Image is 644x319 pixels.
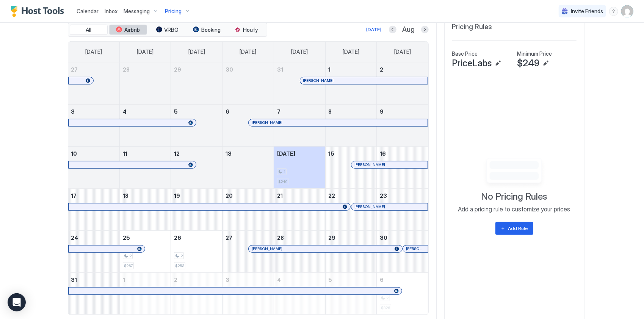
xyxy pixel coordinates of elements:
[223,273,274,287] a: September 3, 2025
[68,63,119,77] a: July 27, 2025
[223,105,274,119] a: August 6, 2025
[123,108,127,115] span: 4
[71,108,75,115] span: 3
[377,147,428,161] a: August 16, 2025
[171,231,222,245] a: August 26, 2025
[226,192,233,199] span: 20
[227,25,265,35] button: Houfy
[495,222,533,235] button: Add Rule
[68,230,120,272] td: August 24, 2025
[109,25,147,35] button: Airbnb
[78,42,110,62] a: Sunday
[85,48,102,55] span: [DATE]
[11,6,67,17] div: Host Tools Logo
[174,108,178,115] span: 5
[223,147,274,161] a: August 13, 2025
[68,272,120,314] td: August 31, 2025
[120,231,171,245] a: August 25, 2025
[123,235,130,241] span: 25
[377,231,428,245] a: August 30, 2025
[609,7,618,16] div: menu
[326,231,377,245] a: August 29, 2025
[274,230,325,272] td: August 28, 2025
[171,63,222,77] a: July 29, 2025
[174,66,181,73] span: 29
[406,246,425,251] span: [PERSON_NAME]
[458,205,570,213] span: Add a pricing rule to customize your prices
[226,235,232,241] span: 27
[180,253,183,258] span: 2
[120,189,171,203] a: August 18, 2025
[71,235,78,241] span: 24
[326,105,377,119] a: August 8, 2025
[377,104,428,146] td: August 9, 2025
[274,273,325,287] a: September 4, 2025
[71,192,77,199] span: 17
[277,277,281,283] span: 4
[277,192,283,199] span: 21
[243,27,258,33] span: Houfy
[377,189,428,203] a: August 23, 2025
[377,146,428,188] td: August 16, 2025
[119,272,171,314] td: September 1, 2025
[325,104,377,146] td: August 8, 2025
[226,277,229,283] span: 3
[223,146,274,188] td: August 13, 2025
[123,277,125,283] span: 1
[403,25,415,34] span: Aug
[223,189,274,203] a: August 20, 2025
[8,293,26,311] div: Open Intercom Messenger
[252,246,399,251] div: [PERSON_NAME]
[517,50,552,57] span: Minimum Price
[343,48,359,55] span: [DATE]
[274,147,325,161] a: August 14, 2025
[68,231,119,245] a: August 24, 2025
[326,273,377,287] a: September 5, 2025
[175,263,184,268] span: $253
[188,48,205,55] span: [DATE]
[365,25,383,34] button: [DATE]
[119,63,171,105] td: July 28, 2025
[119,104,171,146] td: August 4, 2025
[377,188,428,230] td: August 23, 2025
[71,66,78,73] span: 27
[223,231,274,245] a: August 27, 2025
[171,273,222,287] a: September 2, 2025
[68,147,119,161] a: August 10, 2025
[274,105,325,119] a: August 7, 2025
[325,188,377,230] td: August 22, 2025
[452,50,478,57] span: Base Price
[252,120,425,125] div: [PERSON_NAME]
[291,48,308,55] span: [DATE]
[389,26,396,33] button: Previous month
[329,192,335,199] span: 22
[86,27,91,33] span: All
[120,63,171,77] a: July 28, 2025
[329,66,331,73] span: 1
[129,253,132,258] span: 2
[284,42,315,62] a: Thursday
[325,63,377,105] td: August 1, 2025
[171,63,223,105] td: July 29, 2025
[201,27,221,33] span: Booking
[277,108,280,115] span: 7
[508,225,528,232] div: Add Rule
[354,204,425,209] div: [PERSON_NAME]
[124,8,150,15] span: Messaging
[274,63,325,105] td: July 31, 2025
[68,273,119,287] a: August 31, 2025
[68,63,120,105] td: July 27, 2025
[377,230,428,272] td: August 30, 2025
[171,189,222,203] a: August 19, 2025
[123,150,127,157] span: 11
[165,8,182,15] span: Pricing
[120,105,171,119] a: August 4, 2025
[252,120,282,125] span: [PERSON_NAME]
[119,230,171,272] td: August 25, 2025
[377,105,428,119] a: August 9, 2025
[380,277,384,283] span: 6
[171,272,223,314] td: September 2, 2025
[226,150,232,157] span: 13
[274,104,325,146] td: August 7, 2025
[354,204,385,209] span: [PERSON_NAME]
